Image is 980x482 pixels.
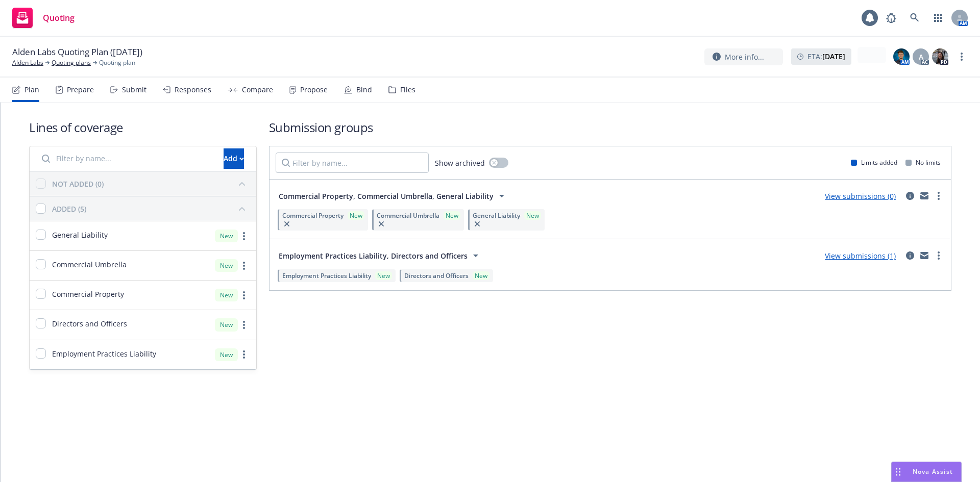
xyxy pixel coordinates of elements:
[215,318,238,331] div: New
[52,230,108,240] span: General Liability
[375,271,392,280] div: New
[215,289,238,301] div: New
[242,86,273,94] div: Compare
[356,86,372,94] div: Bind
[905,158,941,167] div: No limits
[881,8,901,28] a: Report a Bug
[52,58,91,67] a: Quoting plans
[282,211,344,220] span: Commercial Property
[238,289,250,301] a: more
[52,318,127,329] span: Directors and Officers
[891,462,962,482] button: Nova Assist
[725,52,764,62] span: More info...
[300,86,328,94] div: Propose
[215,230,238,242] div: New
[12,58,43,67] a: Alden Labs
[67,86,94,94] div: Prepare
[918,190,930,202] a: mail
[892,462,904,481] div: Drag to move
[825,251,896,261] a: View submissions (1)
[400,86,415,94] div: Files
[807,51,845,62] span: ETA :
[904,8,925,28] a: Search
[52,175,250,192] button: NOT ADDED (0)
[704,48,783,65] button: More info...
[435,158,485,168] span: Show archived
[238,260,250,272] a: more
[444,211,460,220] div: New
[24,86,39,94] div: Plan
[928,8,948,28] a: Switch app
[238,348,250,361] a: more
[215,348,238,361] div: New
[282,271,371,280] span: Employment Practices Liability
[932,48,948,65] img: photo
[12,46,142,58] span: Alden Labs Quoting Plan ([DATE])
[52,348,156,359] span: Employment Practices Liability
[43,14,75,22] span: Quoting
[279,191,494,201] span: Commercial Property, Commercial Umbrella, General Liability
[348,211,364,220] div: New
[377,211,439,220] span: Commercial Umbrella
[238,319,250,331] a: more
[918,249,930,262] a: mail
[8,4,79,32] a: Quoting
[52,289,124,299] span: Commercial Property
[175,86,211,94] div: Responses
[52,204,86,214] div: ADDED (5)
[99,58,135,67] span: Quoting plan
[276,153,429,173] input: Filter by name...
[904,190,916,202] a: circleInformation
[404,271,469,280] span: Directors and Officers
[904,249,916,262] a: circleInformation
[279,250,468,261] span: Employment Practices Liability, Directors and Officers
[276,186,511,206] button: Commercial Property, Commercial Umbrella, General Liability
[224,148,244,169] button: Add
[473,211,520,220] span: General Liability
[36,148,217,169] input: Filter by name...
[269,119,951,136] h1: Submission groups
[919,52,923,62] span: A
[276,245,485,266] button: Employment Practices Liability, Directors and Officers
[215,259,238,272] div: New
[933,249,945,262] a: more
[955,50,968,63] a: more
[52,200,250,217] button: ADDED (5)
[913,467,953,476] span: Nova Assist
[524,211,541,220] div: New
[933,190,945,202] a: more
[822,52,845,61] strong: [DATE]
[52,259,127,270] span: Commercial Umbrella
[238,230,250,242] a: more
[122,86,146,94] div: Submit
[29,119,257,136] h1: Lines of coverage
[851,158,897,167] div: Limits added
[52,179,104,189] div: NOT ADDED (0)
[473,271,489,280] div: New
[224,149,244,168] div: Add
[825,191,896,201] a: View submissions (0)
[893,48,910,65] img: photo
